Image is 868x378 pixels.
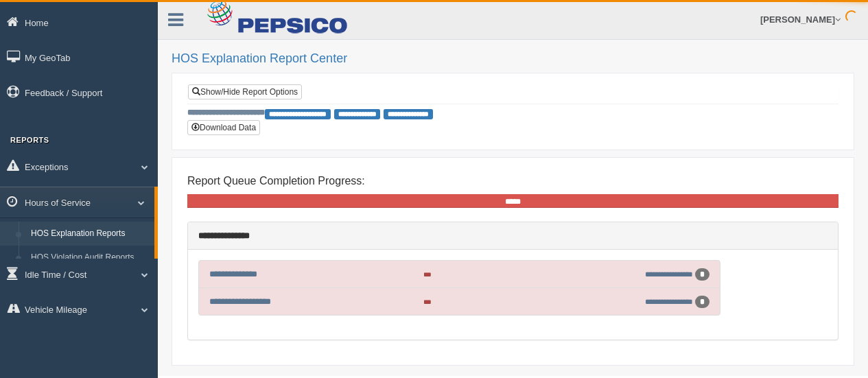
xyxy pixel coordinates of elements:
a: HOS Violation Audit Reports [25,246,154,270]
a: Show/Hide Report Options [188,84,302,99]
a: HOS Explanation Reports [25,222,154,246]
h2: HOS Explanation Report Center [172,52,854,66]
button: Download Data [187,120,260,135]
h4: Report Queue Completion Progress: [187,175,838,187]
